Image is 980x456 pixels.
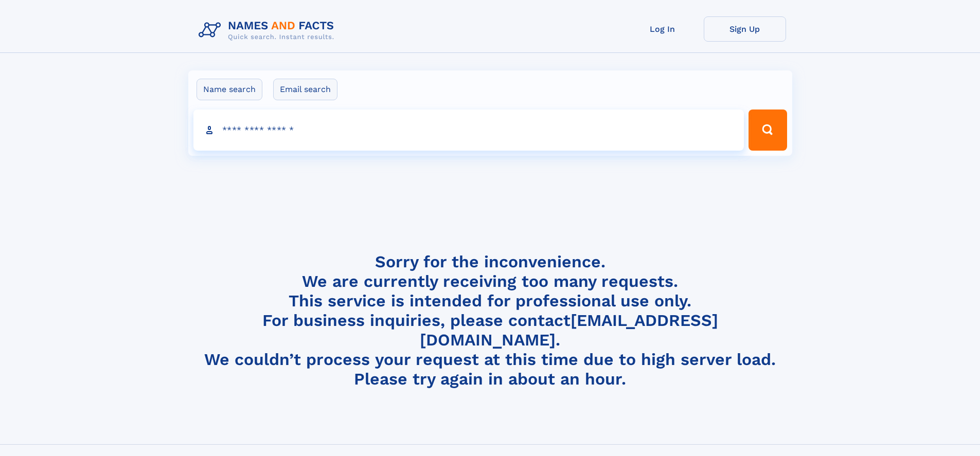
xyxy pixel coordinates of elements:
[621,16,704,42] a: Log In
[194,252,786,389] h4: Sorry for the inconvenience. We are currently receiving too many requests. This service is intend...
[749,110,787,151] button: Search Button
[273,79,337,100] label: Email search
[420,311,718,350] a: [EMAIL_ADDRESS][DOMAIN_NAME]
[193,110,744,151] input: search input
[194,16,343,44] img: Logo Names and Facts
[197,79,262,100] label: Name search
[704,16,786,42] a: Sign Up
